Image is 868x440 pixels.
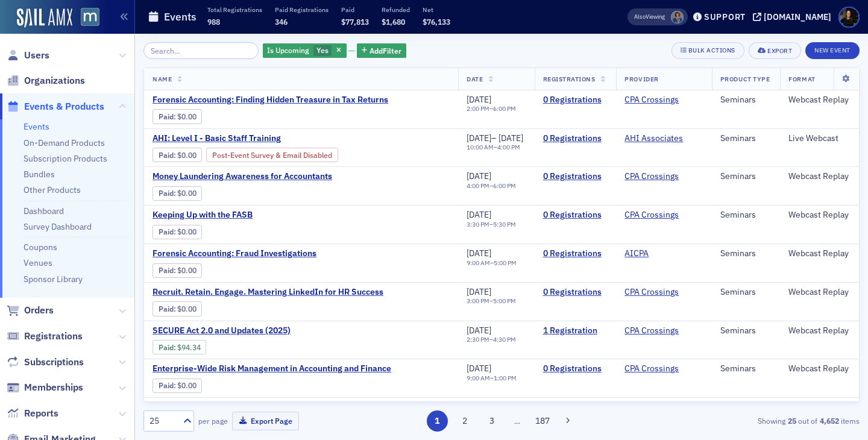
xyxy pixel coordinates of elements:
div: – [467,105,516,113]
span: : [159,227,177,236]
div: – [467,374,517,382]
time: 4:00 PM [497,143,520,151]
span: : [159,381,177,390]
div: Yes [263,43,347,58]
span: Registrations [24,330,83,343]
span: [DATE] [467,363,491,374]
time: 9:00 AM [467,374,490,382]
span: CPA Crossings [624,95,700,105]
span: : [159,343,177,352]
span: [DATE] [498,133,523,143]
span: $1,680 [382,17,405,27]
div: Paid: 0 - $0 [153,109,202,124]
a: Orders [7,304,54,317]
time: 2:00 PM [467,104,489,113]
div: [DOMAIN_NAME] [764,11,831,22]
label: per page [198,415,228,426]
span: $0.00 [177,304,197,313]
a: Paid [159,151,174,160]
time: 5:00 PM [494,259,517,267]
strong: 4,652 [817,415,841,426]
span: [DATE] [467,133,491,143]
a: Money Laundering Awareness for Accountants [153,171,355,182]
a: Paid [159,304,174,313]
div: – [467,182,516,190]
span: [DATE] [467,94,491,105]
a: Paid [159,266,174,275]
div: Seminars [720,210,772,221]
a: On-Demand Products [24,137,105,148]
span: : [159,112,177,121]
p: Paid [341,5,369,14]
img: SailAMX [81,8,99,27]
div: – [467,259,517,267]
div: Webcast Replay [788,210,851,221]
a: Venues [24,257,52,268]
a: Events & Products [7,100,104,113]
div: Paid: 0 - $0 [153,186,202,201]
a: AICPA [624,248,649,259]
a: Forensic Accounting: Fraud Investigations [153,248,355,259]
button: 1 [427,410,448,432]
div: Webcast Replay [788,248,851,259]
div: Seminars [720,95,772,105]
time: 3:00 PM [467,297,489,305]
a: AHI: Level I - Basic Staff Training [153,133,441,144]
button: AddFilter [357,43,406,58]
div: Webcast Replay [788,287,851,298]
div: Paid: 0 - $0 [153,225,202,239]
span: Name [153,75,172,83]
span: $0.00 [177,189,197,198]
span: CPA Crossings [624,171,700,182]
div: Seminars [720,171,772,182]
span: [DATE] [467,209,491,220]
div: Export [767,48,792,54]
a: Organizations [7,74,85,87]
span: Yes [316,45,329,55]
div: Paid: 0 - $0 [153,148,202,162]
span: Date [467,75,483,83]
time: 3:30 PM [467,220,489,228]
div: Bulk Actions [688,47,735,54]
span: [DATE] [467,286,491,297]
span: Memberships [24,381,83,394]
a: 0 Registrations [543,248,608,259]
button: 3 [482,410,503,432]
a: Reports [7,407,58,420]
div: Paid: 0 - $0 [153,301,202,316]
span: Orders [24,304,54,317]
span: Provider [624,75,658,83]
a: Registrations [7,330,83,343]
span: Add Filter [370,45,401,56]
time: 6:00 PM [493,104,516,113]
a: New Event [805,44,860,55]
button: New Event [805,42,860,59]
div: Support [704,11,746,22]
a: 0 Registrations [543,210,608,221]
div: Live Webcast [788,133,851,144]
time: 6:00 PM [493,181,516,190]
a: Keeping Up with the FASB [153,210,355,221]
a: CPA Crossings [624,287,679,298]
span: Organizations [24,74,85,87]
span: Forensic Accounting: Finding Hidden Treasure in Tax Returns [153,95,388,105]
a: Paid [159,227,174,236]
span: CPA Crossings [624,363,700,374]
a: Subscriptions [7,356,84,369]
time: 9:00 AM [467,259,490,267]
h1: Events [164,10,197,24]
div: Seminars [720,287,772,298]
span: [DATE] [467,325,491,336]
div: Showing out of items [629,415,860,426]
time: 10:00 AM [467,143,494,151]
span: Users [24,49,49,62]
a: CPA Crossings [624,95,679,105]
div: – [467,133,523,144]
img: SailAMX [17,8,72,28]
a: 0 Registrations [543,95,608,105]
span: AHI Associates [624,133,700,144]
a: Survey Dashboard [24,221,92,232]
a: Enterprise-Wide Risk Management in Accounting and Finance [153,363,391,374]
a: AHI Associates [624,133,683,144]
